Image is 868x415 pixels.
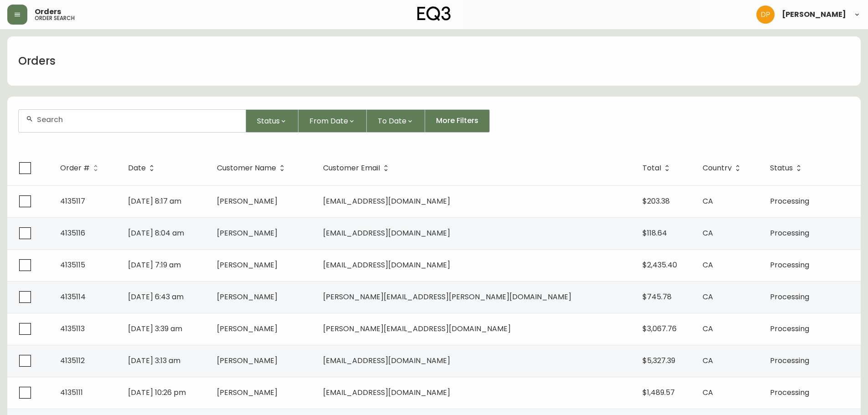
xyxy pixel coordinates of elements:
[703,355,713,366] span: CA
[703,228,713,238] span: CA
[37,115,238,124] input: Search
[323,292,571,302] span: [PERSON_NAME][EMAIL_ADDRESS][PERSON_NAME][DOMAIN_NAME]
[128,196,181,206] span: [DATE] 8:17 am
[35,8,61,15] span: Orders
[60,165,90,171] span: Order #
[217,165,276,171] span: Customer Name
[217,196,277,206] span: [PERSON_NAME]
[770,355,809,366] span: Processing
[128,323,182,334] span: [DATE] 3:39 am
[703,164,744,172] span: Country
[703,196,713,206] span: CA
[756,5,775,24] img: b0154ba12ae69382d64d2f3159806b19
[703,165,732,171] span: Country
[60,228,85,238] span: 4135116
[217,355,277,366] span: [PERSON_NAME]
[60,260,85,270] span: 4135115
[323,355,450,366] span: [EMAIL_ADDRESS][DOMAIN_NAME]
[323,260,450,270] span: [EMAIL_ADDRESS][DOMAIN_NAME]
[436,116,478,126] span: More Filters
[60,196,85,206] span: 4135117
[60,355,85,366] span: 4135112
[18,53,56,69] h1: Orders
[128,260,181,270] span: [DATE] 7:19 am
[217,387,277,398] span: [PERSON_NAME]
[257,115,280,127] span: Status
[217,228,277,238] span: [PERSON_NAME]
[60,164,102,172] span: Order #
[323,228,450,238] span: [EMAIL_ADDRESS][DOMAIN_NAME]
[323,196,450,206] span: [EMAIL_ADDRESS][DOMAIN_NAME]
[642,323,677,334] span: $3,067.76
[703,387,713,398] span: CA
[378,115,406,127] span: To Date
[770,164,805,172] span: Status
[425,109,490,133] button: More Filters
[60,292,86,302] span: 4135114
[217,323,277,334] span: [PERSON_NAME]
[642,355,675,366] span: $5,327.39
[770,260,809,270] span: Processing
[642,292,672,302] span: $745.78
[217,292,277,302] span: [PERSON_NAME]
[35,15,75,21] h5: order search
[60,387,83,398] span: 4135111
[128,164,158,172] span: Date
[642,165,661,171] span: Total
[703,292,713,302] span: CA
[770,196,809,206] span: Processing
[128,387,186,398] span: [DATE] 10:26 pm
[770,228,809,238] span: Processing
[770,165,793,171] span: Status
[128,165,146,171] span: Date
[703,260,713,270] span: CA
[128,292,184,302] span: [DATE] 6:43 am
[642,228,667,238] span: $118.64
[298,109,367,133] button: From Date
[367,109,425,133] button: To Date
[309,115,348,127] span: From Date
[323,387,450,398] span: [EMAIL_ADDRESS][DOMAIN_NAME]
[217,260,277,270] span: [PERSON_NAME]
[770,387,809,398] span: Processing
[323,323,511,334] span: [PERSON_NAME][EMAIL_ADDRESS][DOMAIN_NAME]
[770,323,809,334] span: Processing
[642,260,677,270] span: $2,435.40
[642,387,675,398] span: $1,489.57
[782,11,846,18] span: [PERSON_NAME]
[703,323,713,334] span: CA
[323,165,380,171] span: Customer Email
[323,164,392,172] span: Customer Email
[770,292,809,302] span: Processing
[60,323,85,334] span: 4135113
[217,164,288,172] span: Customer Name
[128,228,184,238] span: [DATE] 8:04 am
[417,6,451,21] img: logo
[246,109,298,133] button: Status
[642,196,670,206] span: $203.38
[128,355,180,366] span: [DATE] 3:13 am
[642,164,673,172] span: Total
